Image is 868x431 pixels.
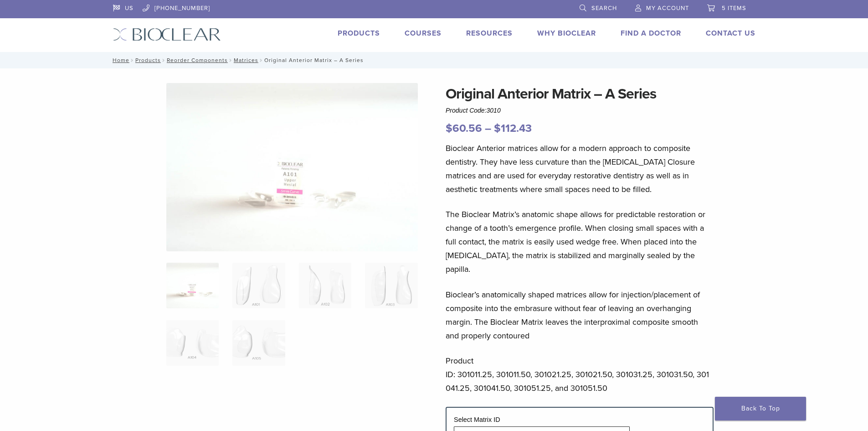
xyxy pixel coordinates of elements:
[166,83,418,251] img: Anterior Original A Series Matrices
[722,5,746,12] span: 5 items
[485,122,491,135] span: –
[258,58,264,62] span: /
[166,263,219,308] img: Anterior-Original-A-Series-Matrices-324x324.jpg
[494,122,501,135] span: $
[110,57,129,63] a: Home
[166,320,219,366] img: Original Anterior Matrix - A Series - Image 5
[338,29,380,38] a: Products
[446,288,714,343] p: Bioclear’s anatomically shaped matrices allow for injection/placement of composite into the embra...
[135,57,161,63] a: Products
[405,29,442,38] a: Courses
[715,397,806,421] a: Back To Top
[167,57,228,63] a: Reorder Components
[494,122,532,135] bdi: 112.43
[234,57,258,63] a: Matrices
[621,29,681,38] a: Find A Doctor
[161,58,167,62] span: /
[106,52,762,68] nav: Original Anterior Matrix – A Series
[454,416,500,423] label: Select Matrix ID
[113,28,221,41] img: Bioclear
[446,208,714,276] p: The Bioclear Matrix’s anatomic shape allows for predictable restoration or change of a tooth’s em...
[232,263,285,308] img: Original Anterior Matrix - A Series - Image 2
[446,122,452,135] span: $
[228,58,234,62] span: /
[537,29,596,38] a: Why Bioclear
[466,29,513,38] a: Resources
[446,141,714,196] p: Bioclear Anterior matrices allow for a modern approach to composite dentistry. They have less cur...
[706,29,755,38] a: Contact Us
[129,58,135,62] span: /
[446,354,714,395] p: Product ID: 301011.25, 301011.50, 301021.25, 301021.50, 301031.25, 301031.50, 301041.25, 301041.5...
[487,107,501,114] span: 3010
[232,320,285,366] img: Original Anterior Matrix - A Series - Image 6
[446,107,501,114] span: Product Code:
[591,5,617,12] span: Search
[299,263,351,308] img: Original Anterior Matrix - A Series - Image 3
[646,5,689,12] span: My Account
[446,122,482,135] bdi: 60.56
[365,263,417,308] img: Original Anterior Matrix - A Series - Image 4
[446,83,714,105] h1: Original Anterior Matrix – A Series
